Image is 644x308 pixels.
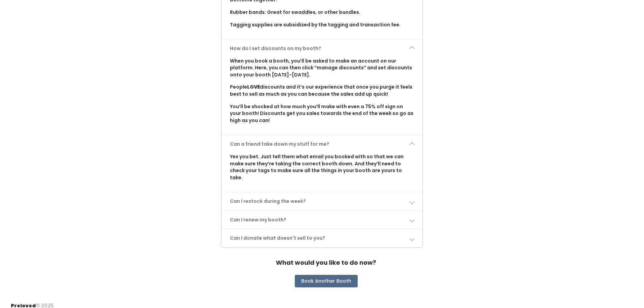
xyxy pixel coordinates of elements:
[230,84,414,97] p: People discounts and it’s our experience that once you purge it feels best to sell as much as you...
[222,40,423,57] a: How do I set discounts on my booth?
[230,57,414,78] p: When you book a booth, you’ll be asked to make an account on our platform. Here, you can then cli...
[230,153,414,181] p: Yes you bet. Just tell them what email you booked with so that we can make sure they’re taking th...
[222,135,423,153] a: Can a friend take down my stuff for me?
[276,256,376,269] h4: What would you like to do now?
[222,229,423,247] a: Can I donate what doesn't sell to you?
[230,9,414,16] p: Rubber bands: Great for swaddles, or other bundles.
[295,275,358,288] button: Book Another Booth
[230,103,414,124] p: You’ll be shocked at how much you’ll make with even a 75% off sign on your booth! Discounts get y...
[247,84,260,90] b: LOVE
[230,21,414,28] p: Tagging supplies are subsidized by the tagging and transaction fee.
[222,192,423,210] a: Can I restock during the week?
[222,211,423,229] a: Can I renew my booth?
